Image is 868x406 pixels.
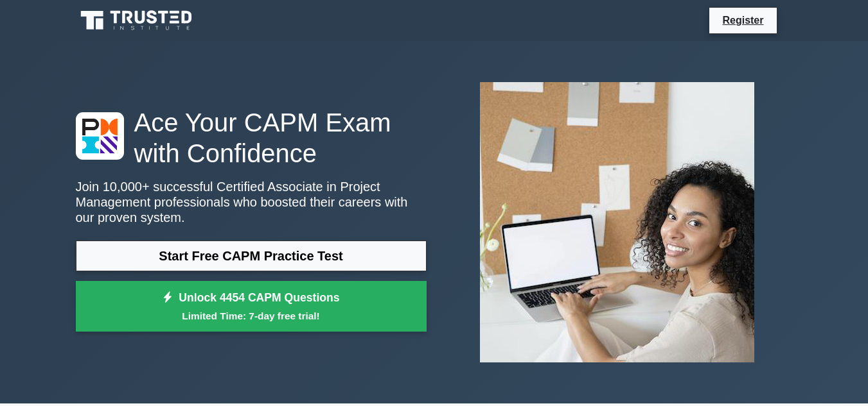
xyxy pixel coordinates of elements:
[76,179,427,225] p: Join 10,000+ successful Certified Associate in Project Management professionals who boosted their...
[76,241,427,271] a: Start Free CAPM Practice Test
[76,107,427,169] h1: Ace Your CAPM Exam with Confidence
[92,309,411,323] small: Limited Time: 7-day free trial!
[76,281,427,332] a: Unlock 4454 CAPM QuestionsLimited Time: 7-day free trial!
[714,12,771,28] a: Register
